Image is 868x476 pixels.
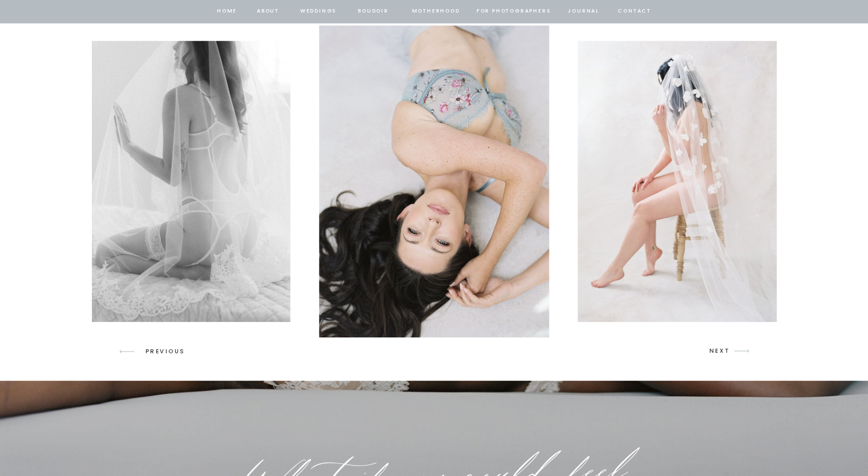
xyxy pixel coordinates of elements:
[709,346,731,356] p: NEXT
[578,41,784,321] img: nude woman sits on a stool and holds onto a white floral applique veil photographed by seattle bo...
[216,6,238,17] a: home
[616,6,653,17] a: contact
[80,41,290,321] img: black and white photo of woman under bridal veil in a white lingerie set moves hand out in seattl...
[299,6,338,17] a: Weddings
[412,6,459,17] a: Motherhood
[357,6,390,17] a: BOUDOIR
[477,6,551,17] a: for photographers
[566,6,601,17] a: journal
[146,346,189,357] p: PREVIOUS
[256,6,280,17] a: about
[319,25,549,337] img: Woman looks at camera while lying on the floor in floral lingerie a portrait taken by seattle bou...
